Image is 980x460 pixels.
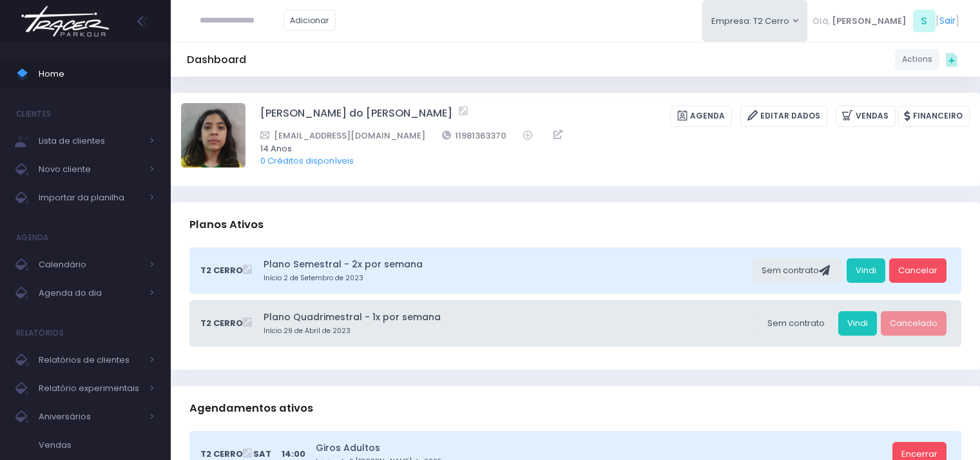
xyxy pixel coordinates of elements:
a: Vindi [847,258,885,283]
span: Home [39,66,155,82]
span: Calendário [39,256,142,273]
span: 14 Anos [260,142,953,155]
a: 11981363370 [442,129,507,142]
a: Sair [939,14,956,28]
span: Olá, [812,15,830,28]
span: Agenda do dia [39,285,142,302]
h4: Agenda [16,225,49,251]
div: [ ] [807,6,964,35]
span: S [913,10,936,32]
h4: Clientes [16,101,51,127]
a: Plano Quadrimestral - 1x por semana [264,311,754,324]
span: Vendas [39,437,155,454]
a: Plano Semestral - 2x por semana [264,258,749,271]
a: Financeiro [898,106,970,127]
a: [EMAIL_ADDRESS][DOMAIN_NAME] [260,129,425,142]
a: Vendas [836,106,896,127]
h3: Agendamentos ativos [189,390,313,426]
span: Aniversários [39,408,142,425]
a: Vindi [838,311,877,336]
a: Agenda [670,106,732,127]
span: T2 Cerro [200,317,243,330]
a: Giros Adultos [316,441,888,455]
small: Início 2 de Setembro de 2023 [264,273,749,283]
small: Início 29 de Abril de 2023 [264,326,754,336]
span: Novo cliente [39,161,142,178]
img: Miguel do Val Pacheco [181,103,245,168]
a: Editar Dados [740,106,827,127]
h5: Dashboard [187,53,246,66]
h4: Relatórios [16,320,64,346]
span: Relatório experimentais [39,380,142,397]
span: Relatórios de clientes [39,352,142,369]
span: Importar da planilha [39,189,142,206]
h3: Planos Ativos [189,206,264,243]
div: Sem contrato [758,311,834,336]
a: [PERSON_NAME] do [PERSON_NAME] [260,106,452,127]
span: T2 Cerro [200,264,243,277]
span: Lista de clientes [39,133,142,149]
a: Cancelar [889,258,946,283]
a: 0 Créditos disponíveis [260,155,354,167]
div: Sem contrato [753,258,842,283]
span: [PERSON_NAME] [832,15,907,28]
a: Actions [895,49,939,70]
a: Adicionar [283,10,336,31]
